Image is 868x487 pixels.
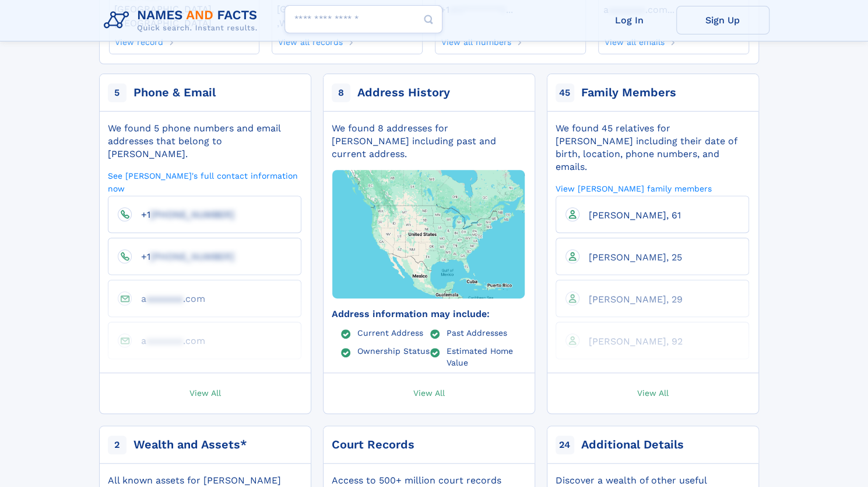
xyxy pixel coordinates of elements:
div: Court Records [332,437,414,453]
span: View All [189,387,221,398]
div: We found 8 addresses for [PERSON_NAME] including past and current address. [332,122,525,161]
a: View All [542,373,764,413]
span: View All [637,387,669,398]
a: aaaaaaaa.com [132,335,205,346]
a: +1[PHONE_NUMBER] [132,251,234,262]
div: Address information may include: [332,308,525,321]
a: Ownership Status [357,346,430,355]
div: Family Members [581,85,676,101]
input: search input [284,5,442,33]
span: [PERSON_NAME], 25 [589,252,682,263]
div: We found 45 relatives for [PERSON_NAME] including their date of birth, location, phone numbers, a... [556,122,749,173]
span: View All [413,387,445,398]
a: [PERSON_NAME], 92 [579,335,683,346]
div: We found 5 phone numbers and email addresses that belong to [PERSON_NAME]. [108,122,301,161]
span: [PHONE_NUMBER] [150,209,234,220]
span: [PERSON_NAME], 29 [589,294,683,305]
img: Logo Names and Facts [99,5,267,36]
a: See [PERSON_NAME]'s full contact information now [108,170,301,194]
span: 2 [108,436,126,454]
img: Map with markers on addresses Anandadevi Kripalani [312,137,545,331]
a: View All [94,373,317,413]
div: Wealth and Assets* [133,437,247,453]
a: [PERSON_NAME], 29 [579,293,683,304]
a: aaaaaaaa.com [132,293,205,304]
a: View all numbers [440,34,511,47]
span: 5 [108,84,126,102]
span: aaaaaaa [146,293,183,304]
span: [PHONE_NUMBER] [150,251,234,262]
button: Search Button [414,5,442,34]
a: View record [114,34,164,47]
a: Past Addresses [447,328,507,337]
a: Sign Up [676,6,769,34]
span: 45 [556,84,574,102]
a: [PERSON_NAME], 61 [579,209,681,220]
a: Estimated Home Value [447,346,525,367]
div: Address History [357,85,450,101]
a: View [PERSON_NAME] family members [556,183,712,194]
a: Current Address [357,328,423,337]
span: 24 [556,436,574,454]
div: Additional Details [581,437,684,453]
div: Phone & Email [133,85,216,101]
a: View all records [277,34,343,47]
span: 8 [332,84,350,102]
span: aaaaaaa [146,335,183,346]
span: [PERSON_NAME], 61 [589,210,681,221]
a: View all emails [603,34,665,47]
a: [PERSON_NAME], 25 [579,251,682,262]
a: Log In [583,6,676,34]
a: View All [318,373,540,413]
a: +1[PHONE_NUMBER] [132,208,234,220]
span: [PERSON_NAME], 92 [589,336,683,347]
